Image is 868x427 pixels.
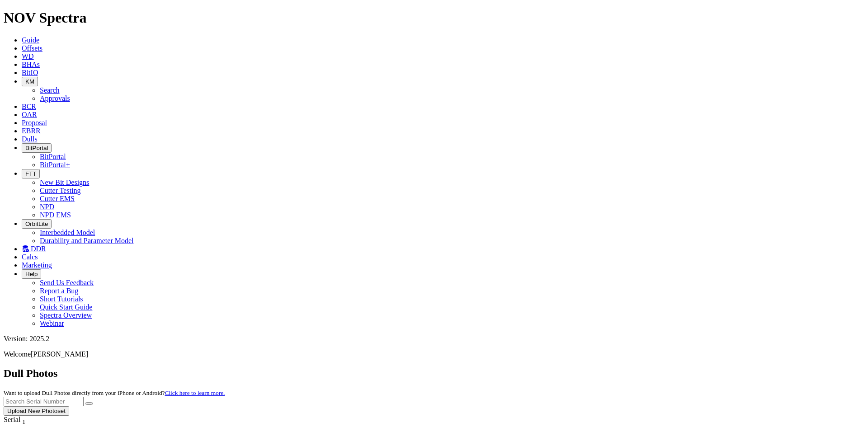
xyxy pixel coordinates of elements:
span: Serial [4,416,20,423]
button: Upload New Photoset [4,406,69,416]
a: Click here to learn more. [165,389,225,396]
a: Send Us Feedback [40,279,94,286]
a: DDR [22,245,46,253]
a: Offsets [22,44,42,52]
a: BitIQ [22,69,38,76]
a: OAR [22,111,37,118]
h1: NOV Spectra [4,9,864,26]
button: OrbitLite [22,219,52,229]
button: KM [22,77,38,86]
a: Cutter Testing [40,187,81,194]
a: NPD EMS [40,211,71,219]
a: Guide [22,36,39,44]
a: Spectra Overview [40,311,92,319]
a: BCR [22,103,36,110]
a: Short Tutorials [40,295,83,303]
a: Webinar [40,319,64,327]
a: Marketing [22,261,52,269]
div: Serial Sort None [4,416,42,426]
a: Dulls [22,135,38,143]
a: Report a Bug [40,287,78,295]
p: Welcome [4,350,864,358]
button: Help [22,269,41,279]
span: OrbitLite [25,221,48,227]
h2: Dull Photos [4,367,864,380]
a: BHAs [22,61,40,68]
a: Calcs [22,253,38,261]
span: Help [25,271,38,277]
span: [PERSON_NAME] [31,350,88,358]
a: Durability and Parameter Model [40,237,134,244]
sub: 1 [22,418,25,425]
a: Interbedded Model [40,229,95,236]
span: Sort None [22,416,25,423]
button: BitPortal [22,143,52,153]
div: Version: 2025.2 [4,335,864,343]
input: Search Serial Number [4,397,84,406]
a: Search [40,86,60,94]
a: Quick Start Guide [40,303,92,311]
a: EBRR [22,127,41,135]
a: New Bit Designs [40,178,89,186]
a: Approvals [40,94,70,102]
a: BitPortal+ [40,161,70,169]
a: Proposal [22,119,47,127]
button: FTT [22,169,40,178]
span: DDR [31,245,46,253]
span: FTT [25,170,36,177]
small: Want to upload Dull Photos directly from your iPhone or Android? [4,389,225,396]
a: WD [22,52,34,60]
span: KM [25,78,34,85]
a: Cutter EMS [40,195,75,202]
span: BitPortal [25,145,48,151]
a: NPD [40,203,54,211]
a: BitPortal [40,153,66,160]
